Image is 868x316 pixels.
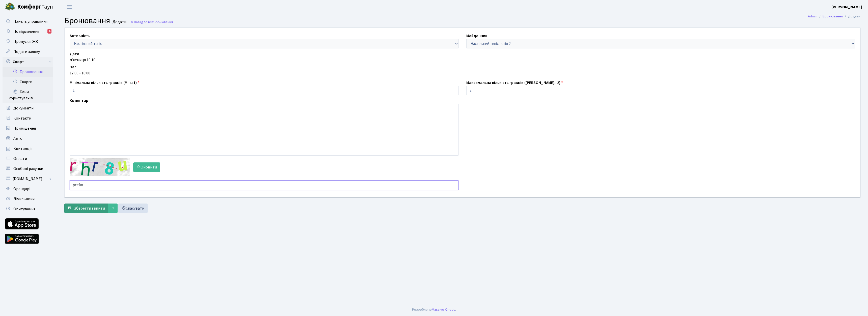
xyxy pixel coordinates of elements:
[466,80,563,86] label: Максимальна кількість гравців ([PERSON_NAME].: 2)
[5,2,15,12] img: logo.png
[64,15,110,26] span: Бронювання
[70,51,79,57] label: Дата
[3,123,53,133] a: Приміщення
[13,206,35,212] span: Опитування
[70,57,855,63] div: п’ятниця 10.10
[800,11,868,22] nav: breadcrumb
[3,194,53,204] a: Лічильники
[3,67,53,77] a: Бронювання
[70,64,76,70] label: Час
[70,98,88,104] label: Коментар
[3,47,53,57] a: Подати заявку
[843,14,860,19] li: Додати
[17,3,53,11] span: Таун
[13,186,30,192] span: Орендарі
[13,146,32,151] span: Квитанції
[412,307,456,312] div: Розроблено .
[154,20,173,24] span: Бронювання
[808,14,817,19] a: Admin
[3,133,53,143] a: Авто
[3,174,53,184] a: [DOMAIN_NAME]
[70,80,139,86] label: Мінімальна кількість гравців (Мін.: 1)
[70,180,459,190] input: Введіть текст із зображення
[3,143,53,154] a: Квитанції
[3,204,53,214] a: Опитування
[13,156,27,161] span: Оплати
[118,204,148,213] a: Скасувати
[13,49,40,54] span: Подати заявку
[13,136,22,141] span: Авто
[130,20,173,24] a: Назад до всіхБронювання
[13,196,35,202] span: Лічильники
[3,154,53,164] a: Оплати
[13,116,31,121] span: Контакти
[3,26,53,37] a: Повідомлення4
[133,162,160,172] button: Оновити
[17,3,41,11] b: Комфорт
[47,29,51,34] div: 4
[64,204,108,213] button: Зберегти і вийти
[3,103,53,113] a: Документи
[13,126,36,131] span: Приміщення
[112,20,128,24] small: Додати .
[13,166,43,171] span: Особові рахунки
[13,105,34,111] span: Документи
[13,29,39,34] span: Повідомлення
[3,164,53,174] a: Особові рахунки
[3,57,53,67] a: Спорт
[3,16,53,26] a: Панель управління
[3,77,53,87] a: Скарги
[70,70,855,76] div: 17:00 - 18:00
[13,39,38,44] span: Пропуск в ЖК
[70,33,90,39] label: Активність
[432,307,455,312] a: Massive Kinetic
[3,113,53,123] a: Контакти
[3,87,53,103] a: Бани користувачів
[3,37,53,47] a: Пропуск в ЖК
[831,4,862,10] a: [PERSON_NAME]
[74,206,105,211] span: Зберегти і вийти
[13,19,47,24] span: Панель управління
[823,14,843,19] a: Бронювання
[63,3,76,11] button: Переключити навігацію
[70,158,130,176] img: default
[3,184,53,194] a: Орендарі
[466,33,487,39] label: Майданчик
